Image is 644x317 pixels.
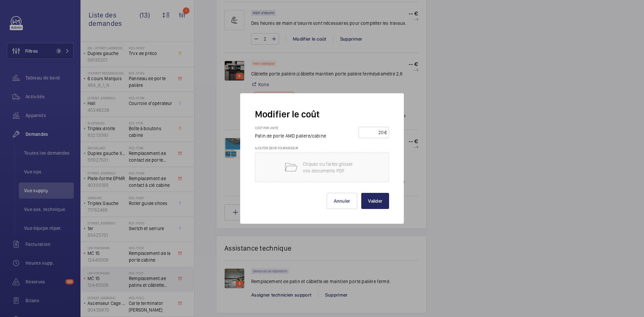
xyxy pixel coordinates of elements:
h3: Ajouter devis fournisseur [255,146,389,153]
div: € [384,129,387,136]
button: Valider [361,193,389,209]
input: -- [361,127,384,138]
span: Patin de porte AMD paliere/cabine [255,133,326,139]
h2: Modifier le coût [255,108,389,120]
h3: Coût par unité [255,126,333,133]
button: Annuler [327,193,358,209]
p: Cliquez ou faites glisser vos documents PDF [303,161,360,174]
